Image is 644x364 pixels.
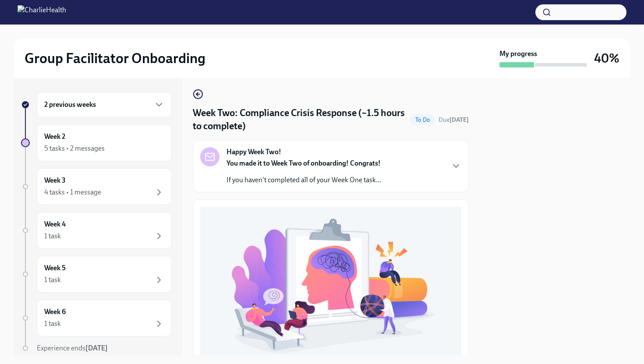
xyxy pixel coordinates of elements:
[21,256,172,293] a: Week 51 task
[37,92,172,117] div: 2 previous weeks
[499,49,537,59] strong: My progress
[44,187,101,197] div: 4 tasks • 1 message
[44,263,66,273] h6: Week 5
[18,5,66,19] img: CharlieHealth
[21,124,172,161] a: Week 25 tasks • 2 messages
[25,49,205,67] h2: Group Facilitator Onboarding
[226,159,381,167] strong: You made it to Week Two of onboarding! Congrats!
[44,219,66,229] h6: Week 4
[594,50,619,66] h3: 40%
[44,275,61,285] div: 1 task
[226,147,281,157] strong: Happy Week Two!
[44,319,61,329] div: 1 task
[85,344,108,352] strong: [DATE]
[44,132,65,141] h6: Week 2
[44,144,105,153] div: 5 tasks • 2 messages
[226,175,381,185] p: If you haven't completed all of your Week One task...
[449,116,469,124] strong: [DATE]
[193,106,407,133] h4: Week Two: Compliance Crisis Response (~1.5 hours to complete)
[21,300,172,336] a: Week 61 task
[37,344,108,352] span: Experience ends
[21,168,172,205] a: Week 34 tasks • 1 message
[44,231,61,241] div: 1 task
[410,117,435,123] span: To Do
[439,116,469,124] span: Due
[200,207,461,364] button: Zoom image
[44,100,96,110] h6: 2 previous weeks
[439,116,469,124] span: September 29th, 2025 09:00
[21,212,172,249] a: Week 41 task
[44,176,66,185] h6: Week 3
[44,307,66,317] h6: Week 6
